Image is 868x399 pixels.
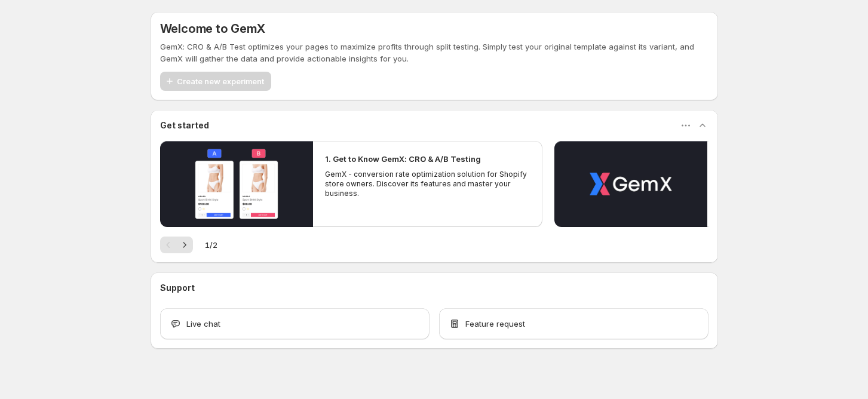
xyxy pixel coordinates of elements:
button: Next [176,237,193,253]
span: 1 / 2 [205,239,217,251]
nav: Pagination [160,237,193,253]
button: Play video [160,141,313,227]
p: GemX - conversion rate optimization solution for Shopify store owners. Discover its features and ... [325,170,530,198]
span: Feature request [465,318,525,330]
h3: Support [160,282,195,294]
h5: Welcome to GemX [160,22,265,36]
h3: Get started [160,119,209,131]
span: Live chat [186,318,220,330]
h2: 1. Get to Know GemX: CRO & A/B Testing [325,153,481,165]
p: GemX: CRO & A/B Test optimizes your pages to maximize profits through split testing. Simply test ... [160,41,708,65]
button: Play video [554,141,707,227]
